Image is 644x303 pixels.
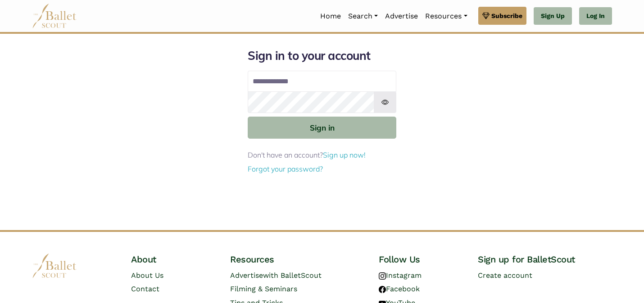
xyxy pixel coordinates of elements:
[317,7,345,26] a: Home
[248,149,396,161] p: Don't have an account?
[131,253,216,265] h4: About
[478,271,532,280] a: Create account
[379,285,420,293] a: Facebook
[323,150,366,159] a: Sign up now!
[131,271,163,280] a: About Us
[230,253,364,265] h4: Resources
[379,272,386,280] img: instagram logo
[230,285,297,293] a: Filming & Seminars
[478,7,526,25] a: Subscribe
[379,271,422,280] a: Instagram
[248,117,396,139] button: Sign in
[491,11,522,21] span: Subscribe
[379,286,386,293] img: facebook logo
[478,253,612,265] h4: Sign up for BalletScout
[131,285,159,293] a: Contact
[263,271,322,280] span: with BalletScout
[579,7,612,25] a: Log In
[422,7,471,26] a: Resources
[248,164,323,173] a: Forgot your password?
[379,253,463,265] h4: Follow Us
[381,7,422,26] a: Advertise
[230,271,322,280] a: Advertisewith BalletScout
[482,11,490,21] img: gem.svg
[534,7,572,25] a: Sign Up
[345,7,381,26] a: Search
[32,253,77,278] img: logo
[248,48,396,63] h1: Sign in to your account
